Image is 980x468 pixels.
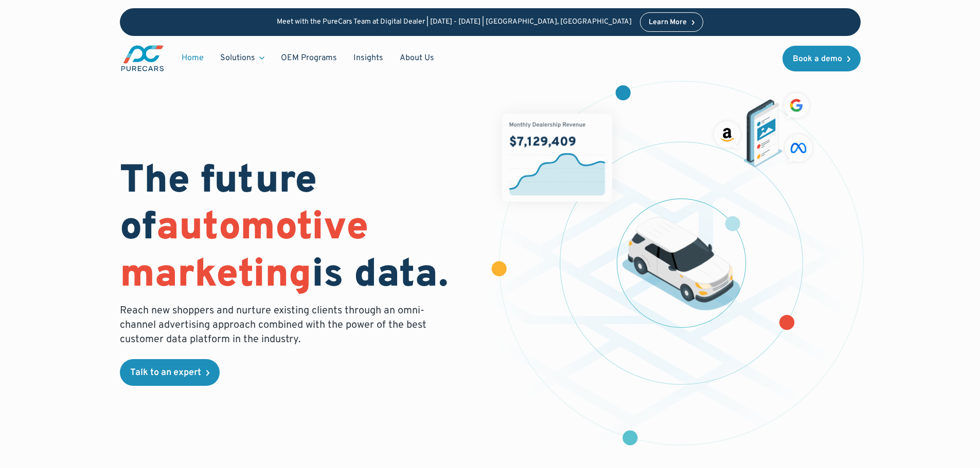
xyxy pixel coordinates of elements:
a: Talk to an expert [120,359,220,386]
a: main [120,44,165,72]
a: About Us [391,48,442,68]
div: Talk to an expert [130,368,201,378]
a: Insights [345,48,391,68]
a: OEM Programs [273,48,345,68]
img: ads on social media and advertising partners [710,89,817,167]
h1: The future of is data. [120,159,478,299]
a: Home [173,48,212,68]
div: Book a demo [793,55,842,63]
p: Reach new shoppers and nurture existing clients through an omni-channel advertising approach comb... [120,304,433,347]
img: purecars logo [120,44,165,72]
div: Solutions [220,52,255,64]
a: Book a demo [782,46,861,71]
div: Learn More [649,19,687,26]
div: Solutions [212,48,273,68]
img: chart showing monthly dealership revenue of $7m [502,114,612,201]
img: illustration of a vehicle [622,217,740,311]
a: Learn More [640,12,704,32]
p: Meet with the PureCars Team at Digital Dealer | [DATE] - [DATE] | [GEOGRAPHIC_DATA], [GEOGRAPHIC_... [277,18,632,27]
span: automotive marketing [120,204,368,300]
